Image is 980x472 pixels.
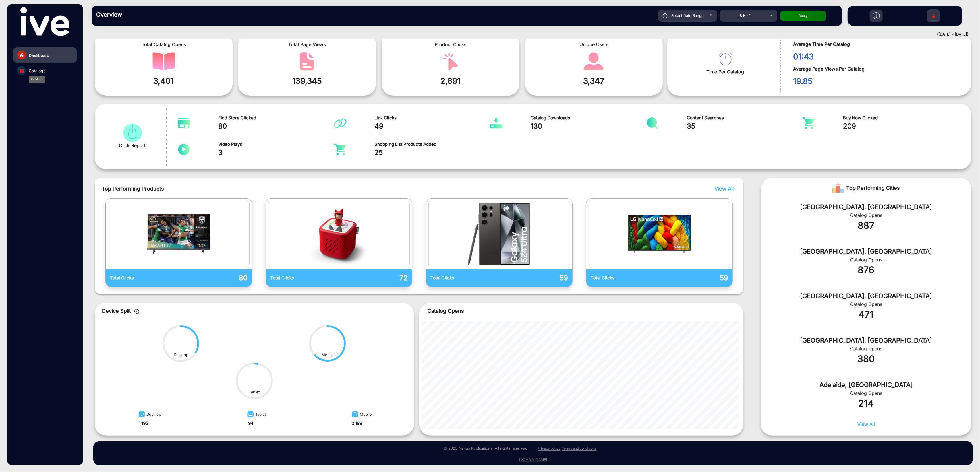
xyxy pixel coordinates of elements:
[121,124,144,142] img: catalog
[490,117,503,129] img: catalog
[439,52,462,71] img: catalog
[322,352,334,358] div: Mobile
[270,203,408,265] img: catalog
[529,75,659,87] span: 3,347
[561,446,562,450] a: |
[334,117,347,129] img: catalog
[843,115,959,121] span: Buy Now Clicked
[738,13,751,18] span: JB Hi-fi
[334,144,347,155] img: catalog
[428,307,735,315] p: Catalog Opens
[583,52,605,71] img: catalog
[590,203,728,265] img: catalog
[857,421,875,433] button: View All
[152,52,175,71] img: catalog
[770,256,963,263] div: Catalog Opens
[793,41,962,48] span: Average Time Per Catalog
[802,117,815,129] img: catalog
[29,52,49,58] span: Dashboard
[770,247,963,256] div: [GEOGRAPHIC_DATA], [GEOGRAPHIC_DATA]
[770,202,963,212] div: [GEOGRAPHIC_DATA], [GEOGRAPHIC_DATA]
[174,352,188,358] div: Desktop
[538,446,561,451] a: Privacy policy
[780,11,826,21] button: Apply
[562,446,597,451] a: Terms and conditions
[770,352,963,366] div: 380
[374,141,490,148] span: Shopping List Products Added
[13,47,77,63] a: Dashboard
[529,41,659,48] span: Unique Users
[713,185,732,193] button: View All
[99,41,228,48] span: Total Catalog Opens
[770,336,963,345] div: [GEOGRAPHIC_DATA], [GEOGRAPHIC_DATA]
[928,7,940,27] img: Sign%20Up.svg
[86,32,969,37] div: ([DATE] - [DATE])
[386,41,515,48] span: Product Clicks
[134,309,139,314] img: icon
[137,411,146,420] img: image
[793,65,962,72] span: Average Page Views Per Catalog
[646,117,659,129] img: catalog
[96,11,177,18] h3: Overview
[350,411,360,420] img: image
[243,41,372,48] span: Total Page Views
[99,75,228,87] span: 3,401
[374,115,490,121] span: Link Clicks
[770,212,963,219] div: Catalog Opens
[687,121,803,131] span: 35
[20,7,69,36] img: vmg-logo
[110,275,179,281] p: Total Clicks
[177,117,190,129] img: catalog
[444,446,529,450] small: © 2025 Nexus Publications. All rights reserved.
[139,420,148,426] strong: 1,195
[499,273,568,283] p: 59
[531,121,646,131] span: 130
[374,121,490,131] span: 49
[352,420,362,426] strong: 2,199
[671,13,704,18] span: Select Date Range
[29,68,45,74] span: Catalogs
[714,186,734,192] span: View All
[270,275,339,281] p: Total Clicks
[102,308,131,314] span: Device Split
[687,115,803,121] span: Content Searches
[663,13,668,18] img: icon
[374,147,490,158] span: 25
[770,301,963,308] div: Catalog Opens
[770,291,963,301] div: [GEOGRAPHIC_DATA], [GEOGRAPHIC_DATA]
[770,219,963,232] div: 887
[770,380,963,390] div: Adelaide, [GEOGRAPHIC_DATA]
[249,389,260,395] div: Tablet
[20,69,24,73] img: catalog
[243,75,372,87] span: 139,345
[218,121,334,131] span: 80
[296,52,318,71] img: catalog
[591,275,659,281] p: Total Clicks
[843,121,959,131] span: 209
[218,115,334,121] span: Find Store Clicked
[430,275,499,281] p: Total Clicks
[659,273,728,283] p: 59
[770,390,963,397] div: Catalog Opens
[246,411,255,420] img: image
[770,308,963,321] div: 471
[248,420,254,426] strong: 94
[339,273,408,283] p: 72
[857,421,875,427] span: View All
[873,12,880,19] img: h2download.svg
[102,185,589,193] span: Top Performing Products
[770,345,963,352] div: Catalog Opens
[179,273,248,283] p: 80
[770,263,963,277] div: 876
[531,115,646,121] span: Catalog Downloads
[519,457,547,462] a: [DOMAIN_NAME]
[29,76,45,83] div: Catalogs
[246,409,266,420] div: Tablet
[846,182,900,194] span: Top Performing Cities
[719,53,732,65] img: catalog
[430,203,568,265] img: catalog
[119,142,146,149] span: Click Report
[110,203,248,265] img: catalog
[350,409,372,420] div: Mobile
[832,182,844,194] img: Rank image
